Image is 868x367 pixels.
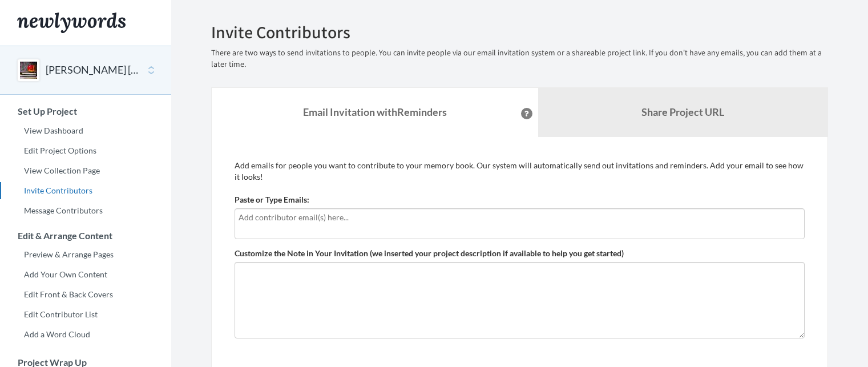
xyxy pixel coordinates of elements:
strong: Email Invitation with Reminders [303,106,447,118]
h3: Set Up Project [1,106,171,116]
label: Customize the Note in Your Invitation (we inserted your project description if available to help ... [235,248,624,259]
p: There are two ways to send invitations to people. You can invite people via our email invitation ... [211,47,828,70]
img: Newlywords logo [17,13,126,33]
b: Share Project URL [641,106,724,118]
label: Paste or Type Emails: [235,194,309,205]
h2: Invite Contributors [211,23,828,42]
button: [PERSON_NAME] [PERSON_NAME] 40h birthday [46,63,138,78]
input: Add contributor email(s) here... [239,211,801,224]
p: Add emails for people you want to contribute to your memory book. Our system will automatically s... [235,160,805,183]
h3: Edit & Arrange Content [1,231,171,241]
